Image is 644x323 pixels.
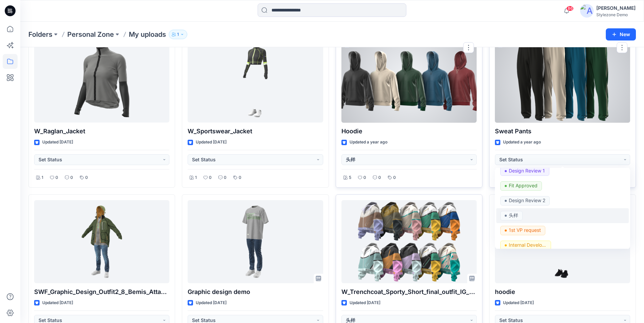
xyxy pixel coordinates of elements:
p: 0 [85,174,88,181]
p: 1 [195,174,197,181]
a: Personal Zone [67,30,114,39]
a: W_Raglan_Jacket [34,39,169,123]
span: 86 [566,6,574,11]
a: W_Sportswear_Jacket [188,39,323,123]
p: 0 [70,174,73,181]
p: 1 [42,174,43,181]
p: 0 [363,174,366,181]
button: 1 [169,30,187,39]
img: avatar [580,4,594,18]
button: New [606,28,636,41]
p: Updated [DATE] [196,299,226,306]
p: Updated [DATE] [503,299,534,306]
p: W_Trenchcoat_Sporty_Short_final_outfit_IG_reel [341,287,477,297]
p: SWF_Graphic_Design_Outfit2_8_Bemis_Attach_20240131 [34,287,169,297]
p: 0 [393,174,396,181]
p: Graphic design demo [188,287,323,297]
p: 0 [55,174,58,181]
a: W_Trenchcoat_Sporty_Short_final_outfit_IG_reel [341,200,477,284]
p: Updated a year ago [503,139,541,146]
p: 0 [209,174,212,181]
p: hoodie [495,287,630,297]
p: 0 [239,174,241,181]
p: 头样 [509,211,518,220]
p: Sweat Pants [495,127,630,136]
p: 1st VP request [509,226,541,235]
p: Updated [DATE] [350,299,380,306]
p: Updated a year ago [350,139,387,146]
div: [PERSON_NAME] [596,4,636,12]
p: Hoodie [341,127,477,136]
p: 1 [177,31,179,38]
p: 5 [349,174,351,181]
p: Updated [DATE] [42,299,73,306]
div: Stylezone Demo [596,12,636,17]
p: W_Raglan_Jacket [34,127,169,136]
p: Fit Approved [509,181,538,190]
p: Design Review 1 [509,166,545,175]
a: Hoodie [341,39,477,123]
a: Sweat Pants [495,39,630,123]
a: Folders [28,30,52,39]
p: 0 [378,174,381,181]
a: Graphic design demo [188,200,323,284]
p: Updated [DATE] [42,139,73,146]
p: Design Review 2 [509,196,545,205]
p: Updated [DATE] [196,139,226,146]
a: SWF_Graphic_Design_Outfit2_8_Bemis_Attach_20240131 [34,200,169,284]
p: 0 [224,174,226,181]
p: My uploads [129,30,166,39]
p: Internal Development [509,241,547,249]
p: W_Sportswear_Jacket [188,127,323,136]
